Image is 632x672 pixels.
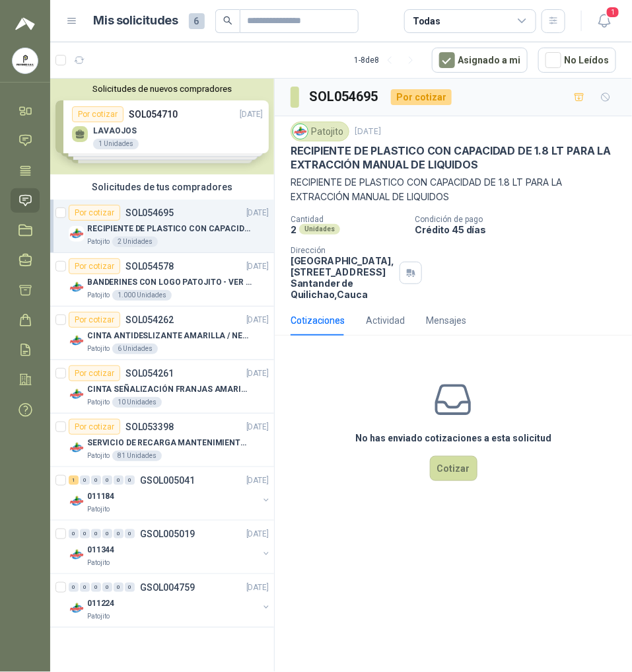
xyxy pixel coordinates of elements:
[102,476,112,485] div: 0
[125,583,135,592] div: 0
[592,9,616,33] button: 1
[291,122,349,141] div: Patojito
[291,215,405,224] p: Cantidad
[125,529,135,539] div: 0
[246,581,269,594] p: [DATE]
[87,611,110,622] p: Patojito
[87,451,110,461] p: Patojito
[114,476,123,485] div: 0
[125,422,174,431] p: SOL053398
[87,504,110,515] p: Patojito
[69,226,85,242] img: Company Logo
[50,79,274,174] div: Solicitudes de nuevos compradoresPor cotizarSOL054710[DATE] LAVAOJOS1 UnidadesPor cotizarSOL05457...
[112,290,172,301] div: 1.000 Unidades
[293,124,308,139] img: Company Logo
[246,528,269,541] p: [DATE]
[87,558,110,568] p: Patojito
[55,84,269,94] button: Solicitudes de nuevos compradores
[91,529,101,539] div: 0
[94,11,178,30] h1: Mis solicitudes
[69,476,79,485] div: 1
[91,583,101,592] div: 0
[80,583,90,592] div: 0
[50,174,274,200] div: Solicitudes de tus compradores
[299,224,340,235] div: Unidades
[112,344,158,354] div: 6 Unidades
[291,255,394,300] p: [GEOGRAPHIC_DATA], [STREET_ADDRESS] Santander de Quilichao , Cauca
[246,207,269,219] p: [DATE]
[69,419,120,435] div: Por cotizar
[432,48,528,73] button: Asignado a mi
[415,215,627,224] p: Condición de pago
[291,175,616,204] p: RECIPIENTE DE PLASTICO CON CAPACIDAD DE 1.8 LT PARA LA EXTRACCIÓN MANUAL DE LIQUIDOS
[69,387,85,402] img: Company Logo
[415,224,627,235] p: Crédito 45 días
[140,583,195,592] p: GSOL004759
[355,431,551,445] h3: No has enviado cotizaciones a esta solicitud
[69,526,271,568] a: 0 0 0 0 0 0 GSOL005019[DATE] Company Logo011344Patojito
[140,529,195,539] p: GSOL005019
[87,397,110,408] p: Patojito
[112,451,162,461] div: 81 Unidades
[69,258,120,274] div: Por cotizar
[125,208,174,217] p: SOL054695
[125,262,174,271] p: SOL054578
[125,369,174,378] p: SOL054261
[125,476,135,485] div: 0
[291,224,297,235] p: 2
[102,529,112,539] div: 0
[69,601,85,616] img: Company Logo
[87,344,110,354] p: Patojito
[87,597,114,610] p: 011224
[15,16,35,32] img: Logo peakr
[102,583,112,592] div: 0
[87,383,252,396] p: CINTA SEÑALIZACIÓN FRANJAS AMARILLAS NEGRA
[426,313,466,328] div: Mensajes
[87,437,252,449] p: SERVICIO DE RECARGA MANTENIMIENTO Y PRESTAMOS DE EXTINTORES
[87,237,110,247] p: Patojito
[366,313,405,328] div: Actividad
[69,365,120,381] div: Por cotizar
[69,529,79,539] div: 0
[69,312,120,328] div: Por cotizar
[87,276,252,289] p: BANDERINES CON LOGO PATOJITO - VER DOC ADJUNTO
[391,89,452,105] div: Por cotizar
[69,494,85,509] img: Company Logo
[80,476,90,485] div: 0
[50,307,274,360] a: Por cotizarSOL054262[DATE] Company LogoCINTA ANTIDESLIZANTE AMARILLA / NEGRAPatojito6 Unidades
[355,126,381,138] p: [DATE]
[80,529,90,539] div: 0
[291,144,616,172] p: RECIPIENTE DE PLASTICO CON CAPACIDAD DE 1.8 LT PARA LA EXTRACCIÓN MANUAL DE LIQUIDOS
[112,237,158,247] div: 2 Unidades
[125,315,174,324] p: SOL054262
[291,246,394,255] p: Dirección
[69,333,85,349] img: Company Logo
[69,547,85,563] img: Company Logo
[13,48,38,73] img: Company Logo
[69,205,120,221] div: Por cotizar
[112,397,162,408] div: 10 Unidades
[69,472,271,515] a: 1 0 0 0 0 0 GSOL005041[DATE] Company Logo011184Patojito
[87,330,252,342] p: CINTA ANTIDESLIZANTE AMARILLA / NEGRA
[87,490,114,503] p: 011184
[87,223,252,235] p: RECIPIENTE DE PLASTICO CON CAPACIDAD DE 1.8 LT PARA LA EXTRACCIÓN MANUAL DE LIQUIDOS
[246,421,269,433] p: [DATE]
[69,583,79,592] div: 0
[413,14,440,28] div: Todas
[50,360,274,414] a: Por cotizarSOL054261[DATE] Company LogoCINTA SEÑALIZACIÓN FRANJAS AMARILLAS NEGRAPatojito10 Unidades
[69,280,85,295] img: Company Logo
[114,583,123,592] div: 0
[87,290,110,301] p: Patojito
[291,313,345,328] div: Cotizaciones
[246,260,269,273] p: [DATE]
[114,529,123,539] div: 0
[430,456,477,481] button: Cotizar
[69,440,85,456] img: Company Logo
[140,476,195,485] p: GSOL005041
[246,474,269,487] p: [DATE]
[87,544,114,556] p: 011344
[91,476,101,485] div: 0
[354,50,421,71] div: 1 - 8 de 8
[50,200,274,253] a: Por cotizarSOL054695[DATE] Company LogoRECIPIENTE DE PLASTICO CON CAPACIDAD DE 1.8 LT PARA LA EXT...
[606,6,620,19] span: 1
